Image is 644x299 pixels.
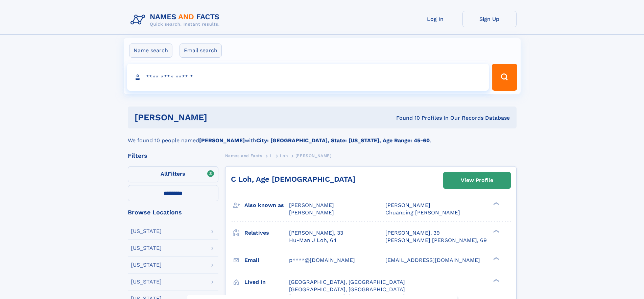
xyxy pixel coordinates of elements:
div: ❯ [492,256,500,261]
a: Names and Facts [225,151,262,160]
span: [PERSON_NAME] [289,209,334,216]
div: [US_STATE] [131,229,162,234]
a: Log In [408,11,462,27]
a: L [270,151,272,160]
a: [PERSON_NAME], 33 [289,229,343,237]
span: Chuanping [PERSON_NAME] [385,209,460,216]
div: View Profile [461,173,493,188]
div: Filters [128,153,218,159]
b: [PERSON_NAME] [199,137,245,144]
div: We found 10 people named with . [128,128,517,145]
span: [PERSON_NAME] [295,153,332,158]
span: [PERSON_NAME] [289,202,334,208]
a: Hu-Man J Loh, 64 [289,237,337,244]
b: City: [GEOGRAPHIC_DATA], State: [US_STATE], Age Range: 45-60 [256,137,430,144]
h3: Relatives [244,227,289,239]
button: Search Button [492,64,517,91]
a: C Loh, Age [DEMOGRAPHIC_DATA] [231,175,355,183]
label: Filters [128,166,218,182]
h3: Lived in [244,276,289,288]
div: [US_STATE] [131,245,162,251]
div: Browse Locations [128,209,218,215]
img: Logo Names and Facts [128,11,225,29]
a: Sign Up [462,11,517,27]
span: All [161,171,168,177]
label: Email search [180,43,222,58]
span: [EMAIL_ADDRESS][DOMAIN_NAME] [385,257,480,263]
div: Found 10 Profiles In Our Records Database [302,114,510,122]
h1: [PERSON_NAME] [135,113,302,122]
span: L [270,153,272,158]
div: ❯ [492,229,500,233]
span: Loh [280,153,288,158]
span: [PERSON_NAME] [385,202,430,208]
h3: Email [244,255,289,266]
a: [PERSON_NAME] [PERSON_NAME], 69 [385,237,487,244]
label: Name search [129,43,172,58]
div: ❯ [492,278,500,282]
div: [US_STATE] [131,279,162,285]
div: [US_STATE] [131,262,162,268]
span: [GEOGRAPHIC_DATA], [GEOGRAPHIC_DATA] [289,286,405,293]
h3: Also known as [244,200,289,211]
div: ❯ [492,202,500,206]
span: [GEOGRAPHIC_DATA], [GEOGRAPHIC_DATA] [289,279,405,285]
a: View Profile [444,172,510,188]
a: [PERSON_NAME], 39 [385,229,440,237]
input: search input [127,64,489,91]
a: Loh [280,151,288,160]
